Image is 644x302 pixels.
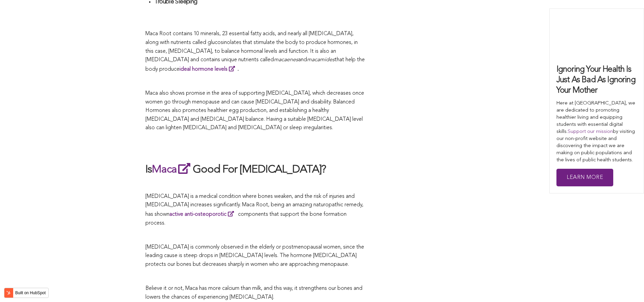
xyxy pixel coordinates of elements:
span: Maca also shows promise in the area of supporting [MEDICAL_DATA], which decreases once women go t... [145,91,364,131]
span: macaenes [274,57,298,63]
button: Built on HubSpot [4,288,49,298]
h2: Is Good For [MEDICAL_DATA]? [145,162,365,177]
label: Built on HubSpot [13,288,48,297]
a: Learn More [556,169,613,187]
a: active anti-osteoporotic [169,212,237,217]
a: Maca [152,164,193,175]
span: [MEDICAL_DATA] is commonly observed in the elderly or postmenopausal women, since the leading cau... [145,245,364,267]
a: ideal hormone levels [180,67,238,72]
img: HubSpot sprocket logo [4,289,13,297]
span: Maca Root contains 10 minerals, 23 essential fatty acids, and nearly all [MEDICAL_DATA], along wi... [145,31,358,63]
span: and [298,57,307,63]
strong: . [180,67,239,72]
span: Believe it or not, Maca has more calcium than milk, and this way, it strengthens our bones and lo... [145,286,362,300]
span: macamides [307,57,335,63]
iframe: Chat Widget [610,270,644,302]
span: that help the body produce [145,57,365,72]
span: [MEDICAL_DATA] is a medical condition where bones weaken, and the risk of injuries and [MEDICAL_D... [145,194,363,226]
